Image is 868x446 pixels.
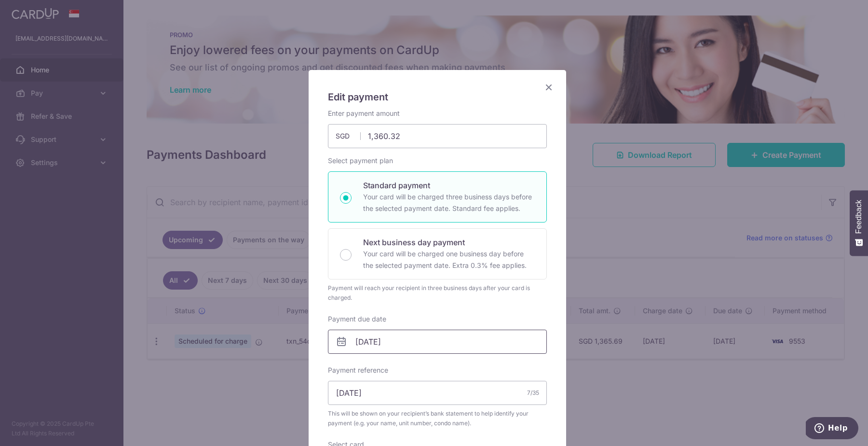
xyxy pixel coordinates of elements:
[328,330,547,354] input: DD / MM / YYYY
[363,248,535,271] p: Your card will be charged one business day before the selected payment date. Extra 0.3% fee applies.
[328,109,400,118] label: Enter payment amount
[543,82,555,93] button: Close
[850,190,868,256] button: Feedback - Show survey
[854,200,863,234] span: Feedback
[363,191,535,214] p: Your card will be charged three business days before the selected payment date. Standard fee appl...
[363,237,535,248] p: Next business day payment
[328,124,547,148] input: 0.00
[328,283,547,303] div: Payment will reach your recipient in three business days after your card is charged.
[328,89,547,105] h5: Edit payment
[328,156,393,166] label: Select payment plan
[328,314,386,324] label: Payment due date
[328,409,547,428] span: This will be shown on your recipient’s bank statement to help identify your payment (e.g. your na...
[363,180,535,191] p: Standard payment
[527,388,539,398] div: 7/35
[806,417,858,441] iframe: Opens a widget where you can find more information
[336,131,361,141] span: SGD
[328,365,388,375] label: Payment reference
